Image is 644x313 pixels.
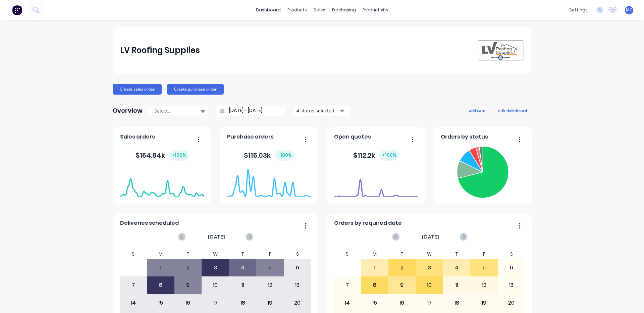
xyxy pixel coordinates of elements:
[175,295,202,311] div: 16
[275,150,294,161] div: + 100 %
[120,277,147,294] div: 7
[284,249,311,259] div: S
[361,249,388,259] div: M
[443,295,470,311] div: 18
[334,249,361,259] div: S
[147,295,174,311] div: 15
[477,40,524,61] img: LV Roofing Supplies
[465,106,490,115] button: add card
[175,277,202,294] div: 9
[293,106,350,116] button: 4 status selected
[443,249,471,259] div: T
[284,5,310,15] div: products
[202,295,229,311] div: 17
[471,277,497,294] div: 12
[229,277,256,294] div: 11
[120,44,200,57] div: LV Roofing Supplies
[443,277,470,294] div: 11
[416,249,443,259] div: W
[147,249,174,259] div: M
[626,7,632,13] span: MC
[334,219,402,227] span: Orders by required date
[498,277,525,294] div: 13
[416,277,443,294] div: 10
[12,5,22,15] img: Factory
[227,133,274,141] span: Purchase orders
[329,5,359,15] div: purchasing
[297,107,339,114] div: 4 status selected
[284,259,311,276] div: 6
[498,259,525,276] div: 6
[470,249,498,259] div: F
[389,277,416,294] div: 9
[253,5,284,15] a: dashboard
[136,150,189,161] div: $ 164.84k
[494,106,531,115] button: edit dashboard
[334,133,371,141] span: Open quotes
[422,233,439,241] span: [DATE]
[113,104,143,117] div: Overview
[379,150,399,161] div: + 100 %
[167,84,224,95] button: Create purchase order
[113,84,162,95] button: Create sales order
[169,150,189,161] div: + 100 %
[256,249,284,259] div: F
[202,259,229,276] div: 3
[257,295,283,311] div: 19
[229,295,256,311] div: 18
[147,259,174,276] div: 1
[244,150,294,161] div: $ 115.03k
[361,277,388,294] div: 8
[441,133,488,141] span: Orders by status
[416,259,443,276] div: 3
[257,277,283,294] div: 12
[284,277,311,294] div: 13
[566,5,591,15] div: settings
[202,249,229,259] div: W
[147,277,174,294] div: 8
[229,249,257,259] div: T
[202,277,229,294] div: 10
[120,249,147,259] div: S
[174,249,202,259] div: T
[310,5,329,15] div: sales
[361,259,388,276] div: 1
[443,259,470,276] div: 4
[334,277,361,294] div: 7
[334,295,361,311] div: 14
[389,259,416,276] div: 2
[229,259,256,276] div: 4
[175,259,202,276] div: 2
[388,249,416,259] div: T
[208,233,225,241] span: [DATE]
[284,295,311,311] div: 20
[498,295,525,311] div: 20
[498,249,525,259] div: S
[353,150,399,161] div: $ 112.2k
[471,259,497,276] div: 5
[471,295,497,311] div: 19
[120,295,147,311] div: 14
[257,259,283,276] div: 5
[359,5,392,15] div: productivity
[361,295,388,311] div: 15
[416,295,443,311] div: 17
[120,133,155,141] span: Sales orders
[389,295,416,311] div: 16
